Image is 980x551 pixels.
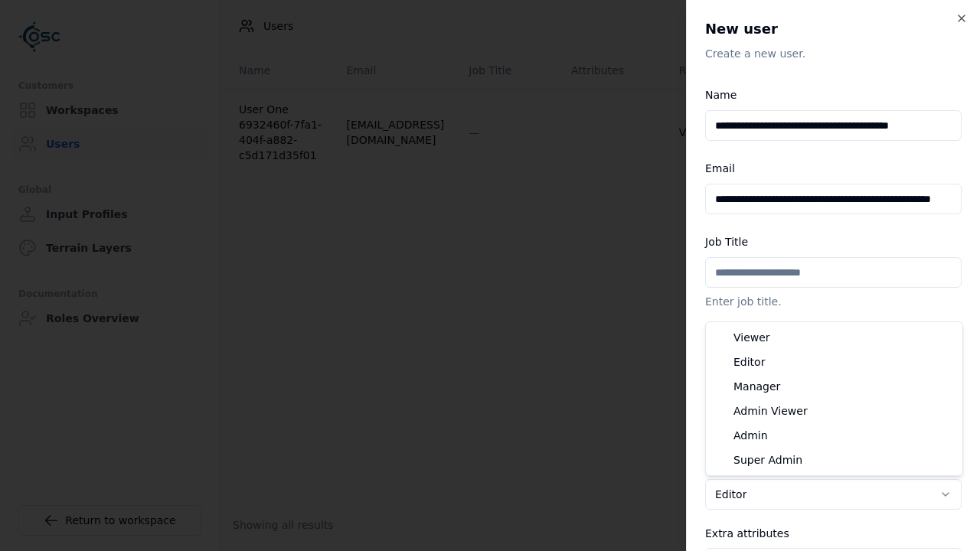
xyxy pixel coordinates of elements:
span: Manager [733,379,780,394]
span: Super Admin [733,452,802,468]
span: Admin [733,428,768,443]
span: Admin Viewer [733,403,808,419]
span: Editor [733,354,765,370]
span: Viewer [733,330,770,345]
